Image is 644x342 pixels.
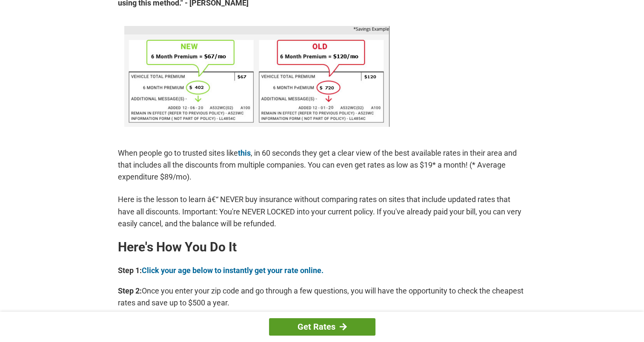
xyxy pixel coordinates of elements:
img: savings [124,26,389,127]
p: Here is the lesson to learn â€“ NEVER buy insurance without comparing rates on sites that include... [118,194,527,229]
b: Step 2: [118,286,142,295]
a: this [238,148,251,157]
h2: Here's How You Do It [118,240,527,254]
p: Once you enter your zip code and go through a few questions, you will have the opportunity to che... [118,285,527,309]
p: When people go to trusted sites like , in 60 seconds they get a clear view of the best available ... [118,147,527,183]
a: Get Rates [269,318,375,336]
b: Step 1: [118,266,142,275]
a: Click your age below to instantly get your rate online. [142,266,323,275]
